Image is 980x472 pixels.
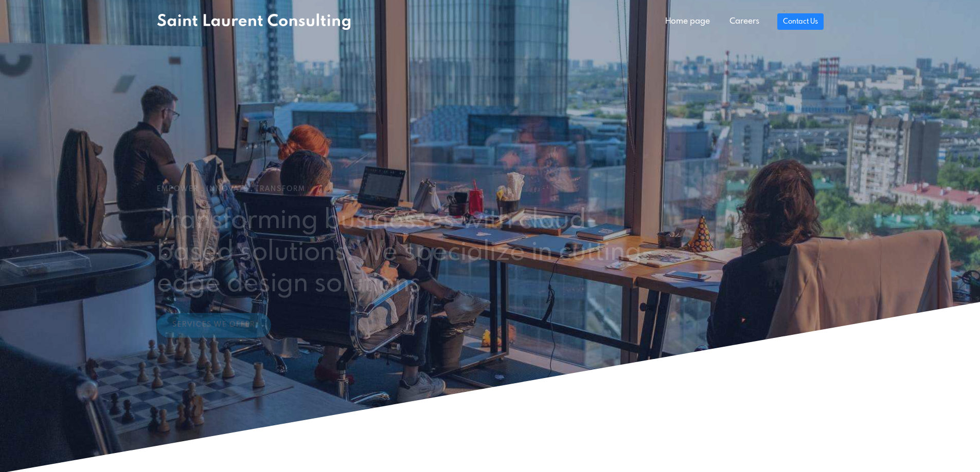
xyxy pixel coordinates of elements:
[777,13,823,30] a: Contact Us
[655,11,720,32] a: Home page
[720,11,769,32] a: Careers
[157,288,271,313] a: Services We Offer
[157,181,657,275] h2: Transforming businesses with cloud-based solutions: We specialize in cutting-edge design solutions
[157,160,824,168] h1: Empower . Innovate . Transform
